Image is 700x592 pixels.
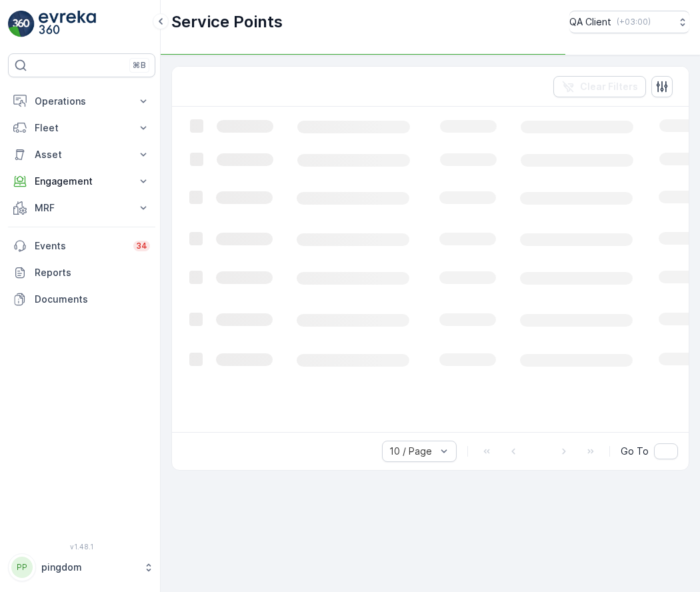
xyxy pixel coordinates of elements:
button: Engagement [8,168,155,195]
div: PP [11,557,33,578]
button: QA Client(+03:00) [569,11,689,33]
p: MRF [35,201,129,215]
button: Fleet [8,115,155,141]
a: Documents [8,286,155,313]
p: Fleet [35,121,129,135]
img: logo_light-DOdMpM7g.png [39,11,96,37]
p: QA Client [569,15,611,29]
p: Events [35,239,125,253]
p: ⌘B [133,60,146,71]
p: Engagement [35,175,129,188]
p: Reports [35,266,150,279]
button: Asset [8,141,155,168]
p: Asset [35,148,129,161]
p: pingdom [41,561,137,574]
p: Operations [35,95,129,108]
p: 34 [136,241,147,251]
button: PPpingdom [8,553,155,581]
p: ( +03:00 ) [617,17,651,27]
button: MRF [8,195,155,221]
button: Clear Filters [553,76,646,97]
a: Events34 [8,233,155,259]
p: Documents [35,293,150,306]
a: Reports [8,259,155,286]
span: v 1.48.1 [8,543,155,551]
img: logo [8,11,35,37]
p: Clear Filters [580,80,638,93]
button: Operations [8,88,155,115]
span: Go To [621,445,649,458]
p: Service Points [171,11,283,33]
